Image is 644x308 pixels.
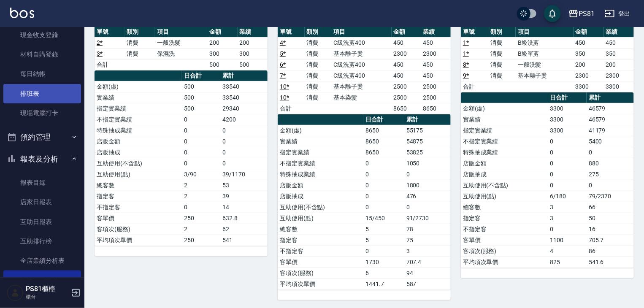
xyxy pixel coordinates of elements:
[404,114,451,125] th: 累計
[95,114,182,125] td: 不指定實業績
[3,64,81,84] a: 每日結帳
[488,70,516,81] td: 消費
[220,235,268,246] td: 541
[238,59,268,70] td: 500
[461,136,548,147] td: 不指定實業績
[421,48,451,59] td: 2300
[3,251,81,270] a: 全店業績分析表
[207,37,237,48] td: 200
[182,235,220,246] td: 250
[220,125,268,136] td: 0
[220,180,268,191] td: 53
[516,37,574,48] td: B級洗剪
[95,27,268,70] table: a dense table
[587,257,634,267] td: 541.6
[404,278,451,289] td: 587
[278,169,363,180] td: 特殊抽成業績
[95,180,182,191] td: 總客數
[587,114,634,125] td: 46579
[182,224,220,235] td: 2
[278,158,363,169] td: 不指定實業績
[548,202,587,213] td: 3
[392,37,421,48] td: 450
[363,191,404,202] td: 0
[182,191,220,202] td: 2
[278,235,363,246] td: 指定客
[10,8,34,18] img: Logo
[461,103,548,114] td: 金額(虛)
[404,158,451,169] td: 1050
[548,92,587,103] th: 日合計
[278,257,363,267] td: 客單價
[392,92,421,103] td: 2500
[516,70,574,81] td: 基本離子燙
[305,81,332,92] td: 消費
[220,81,268,92] td: 33540
[124,37,154,48] td: 消費
[182,136,220,147] td: 0
[404,202,451,213] td: 0
[516,48,574,59] td: B級單剪
[603,27,634,38] th: 業績
[461,27,634,92] table: a dense table
[461,147,548,158] td: 特殊抽成業績
[421,81,451,92] td: 2500
[95,224,182,235] td: 客項次(服務)
[461,202,548,213] td: 總客數
[587,158,634,169] td: 880
[95,27,124,38] th: 單號
[601,6,634,22] button: 登出
[331,27,391,38] th: 項目
[421,37,451,48] td: 450
[207,48,237,59] td: 300
[548,180,587,191] td: 0
[548,136,587,147] td: 0
[603,81,634,92] td: 3300
[363,213,404,224] td: 15/450
[363,224,404,235] td: 5
[182,125,220,136] td: 0
[404,257,451,267] td: 707.4
[220,191,268,202] td: 39
[421,70,451,81] td: 450
[182,81,220,92] td: 500
[461,125,548,136] td: 指定實業績
[461,213,548,224] td: 指定客
[220,169,268,180] td: 39/1170
[461,114,548,125] td: 實業績
[220,70,268,81] th: 累計
[3,25,81,45] a: 現金收支登錄
[461,27,488,38] th: 單號
[220,202,268,213] td: 14
[404,125,451,136] td: 55175
[574,70,604,81] td: 2300
[421,59,451,70] td: 450
[278,224,363,235] td: 總客數
[278,114,451,290] table: a dense table
[565,5,598,22] button: PS81
[461,81,488,92] td: 合計
[603,70,634,81] td: 2300
[548,246,587,257] td: 4
[548,114,587,125] td: 3300
[363,278,404,289] td: 1441.7
[404,180,451,191] td: 1800
[95,169,182,180] td: 互助使用(點)
[587,136,634,147] td: 5400
[516,27,574,38] th: 項目
[95,158,182,169] td: 互助使用(不含點)
[182,180,220,191] td: 2
[548,169,587,180] td: 0
[3,173,81,192] a: 報表目錄
[331,59,391,70] td: C級洗剪400
[3,103,81,123] a: 現場電腦打卡
[278,267,363,278] td: 客項次(服務)
[155,37,207,48] td: 一般洗髮
[182,213,220,224] td: 250
[363,257,404,267] td: 1730
[238,27,268,38] th: 業績
[574,37,604,48] td: 450
[404,147,451,158] td: 53825
[404,246,451,257] td: 3
[3,45,81,64] a: 材料自購登錄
